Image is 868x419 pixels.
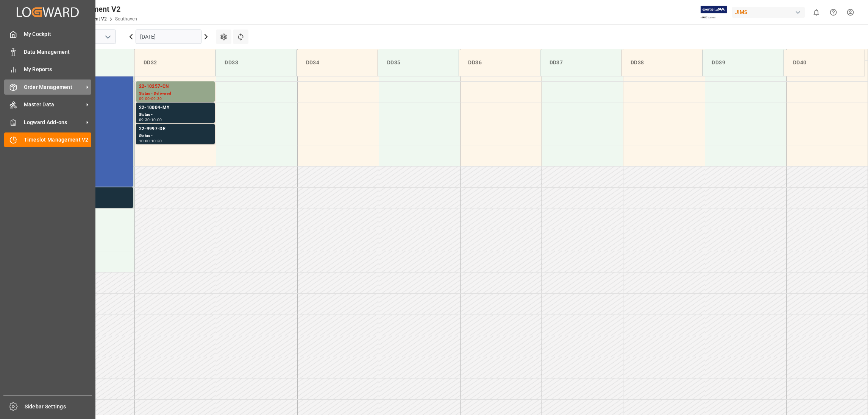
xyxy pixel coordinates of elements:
[790,56,859,70] div: DD40
[139,118,150,121] div: 09:30
[151,97,162,100] div: 09:30
[4,132,91,147] a: Timeslot Management V2
[24,118,84,126] span: Logward Add-ons
[709,56,777,70] div: DD39
[24,101,84,109] span: Master Data
[546,56,615,70] div: DD37
[24,65,92,73] span: My Reports
[808,4,825,21] button: show 0 new notifications
[4,44,91,59] a: Data Management
[139,90,212,97] div: Status - Delivered
[150,139,151,143] div: -
[24,136,92,144] span: Timeslot Management V2
[732,5,808,19] button: JIMS
[24,83,84,91] span: Order Management
[139,104,212,112] div: 22-10004-MY
[136,30,201,44] input: DD.MM.YYYY
[465,56,534,70] div: DD36
[25,403,92,411] span: Sidebar Settings
[139,133,212,139] div: Status -
[4,27,91,42] a: My Cockpit
[139,112,212,118] div: Status -
[151,139,162,143] div: 10:30
[139,83,212,90] div: 22-10257-CN
[732,7,805,18] div: JIMS
[384,56,453,70] div: DD35
[24,30,92,38] span: My Cockpit
[151,118,162,121] div: 10:00
[139,139,150,143] div: 10:00
[222,56,290,70] div: DD33
[141,56,209,70] div: DD32
[24,48,92,56] span: Data Management
[150,118,151,121] div: -
[150,97,151,100] div: -
[825,4,842,21] button: Help Center
[139,97,150,100] div: 09:00
[701,6,727,19] img: Exertis%20JAM%20-%20Email%20Logo.jpg_1722504956.jpg
[102,31,113,43] button: open menu
[139,125,212,133] div: 22-9997-DE
[303,56,372,70] div: DD34
[628,56,696,70] div: DD38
